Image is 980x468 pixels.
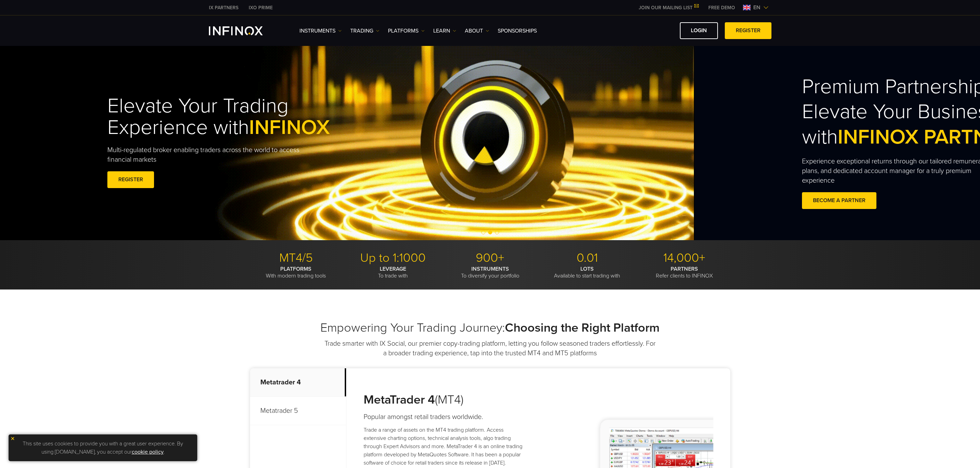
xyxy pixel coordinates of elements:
a: ABOUT [465,27,489,35]
p: MT4/5 [250,250,342,266]
strong: MetaTrader 4 [364,392,435,407]
h1: Elevate Your Trading Experience with [107,95,362,138]
h4: Popular amongst retail traders worldwide. [364,412,527,422]
p: Refer clients to INFINOX [638,266,730,279]
h3: (MT4) [364,392,527,407]
strong: INSTRUMENTS [471,266,509,272]
p: Trade a range of assets on the MT4 trading platform. Access extensive charting options, technical... [364,426,527,467]
a: cookie policy [132,448,164,455]
p: To diversify your portfolio [444,266,536,279]
a: INFINOX [244,4,278,11]
a: TRADING [350,27,379,35]
strong: PARTNERS [671,266,698,272]
span: Go to slide 1 [481,230,485,234]
p: This site uses cookies to provide you with a great user experience. By using [DOMAIN_NAME], you a... [12,438,194,458]
strong: LEVERAGE [380,266,406,272]
strong: Choosing the Right Platform [505,320,660,335]
span: Go to slide 2 [488,230,492,234]
p: 14,000+ [638,250,730,266]
a: LOGIN [680,22,718,39]
img: yellow close icon [10,436,15,441]
a: INFINOX MENU [703,4,740,11]
a: JOIN OUR MAILING LIST [634,5,703,11]
span: INFINOX [249,115,330,140]
p: Multi-regulated broker enabling traders across the world to access financial markets [107,145,311,164]
a: BECOME A PARTNER [802,192,876,209]
p: Metatrader 4 [250,368,346,397]
a: REGISTER [725,22,771,39]
a: Learn [433,27,456,35]
strong: PLATFORMS [280,266,311,272]
p: 0.01 [541,250,633,266]
p: To trade with [347,266,439,279]
a: INFINOX [204,4,244,11]
span: en [751,3,763,12]
strong: LOTS [580,266,594,272]
a: PLATFORMS [388,27,425,35]
h2: Empowering Your Trading Journey: [250,320,730,335]
a: INFINOX Logo [209,26,279,35]
a: SPONSORSHIPS [498,27,537,35]
p: Up to 1:1000 [347,250,439,266]
a: REGISTER [107,171,154,188]
p: Metatrader 5 [250,397,346,425]
p: Trade smarter with IX Social, our premier copy-trading platform, letting you follow seasoned trad... [324,339,657,358]
p: Available to start trading with [541,266,633,279]
span: Go to slide 3 [495,230,499,234]
a: Instruments [299,27,342,35]
p: With modern trading tools [250,266,342,279]
p: 900+ [444,250,536,266]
